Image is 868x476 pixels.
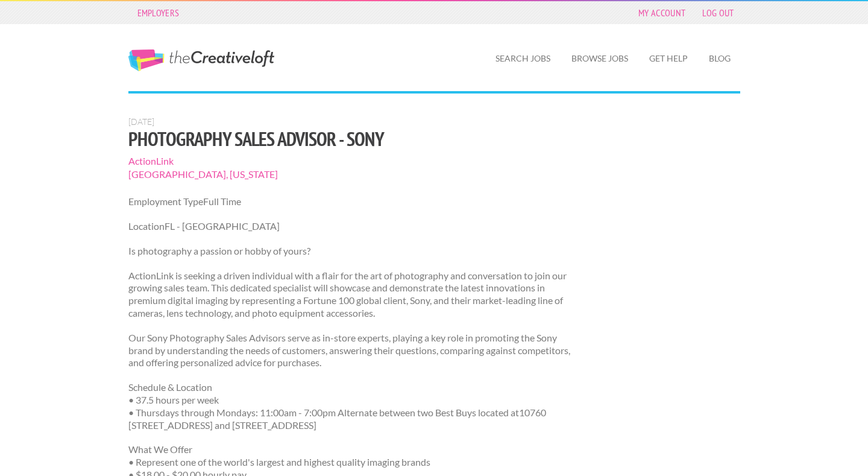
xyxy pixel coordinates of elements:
[128,154,582,168] span: ActionLink
[131,4,186,21] a: Employers
[696,4,740,21] a: Log Out
[128,381,582,431] p: Schedule & Location • 37.5 hours per week • Thursdays through Mondays: 11:00am - 7:00pm Alternate...
[640,45,697,72] a: Get Help
[128,332,582,369] p: Our Sony Photography Sales Advisors serve as in-store experts, playing a key role in promoting th...
[128,49,274,71] a: The Creative Loft
[128,220,582,233] p: LocationFL - [GEOGRAPHIC_DATA]
[699,45,740,72] a: Blog
[632,4,691,21] a: My Account
[562,45,638,72] a: Browse Jobs
[128,116,154,127] span: [DATE]
[128,270,582,320] p: ActionLink is seeking a driven individual with a flair for the art of photography and conversatio...
[128,128,582,150] h1: Photography Sales Advisor - Sony
[128,245,582,258] p: Is photography a passion or hobby of yours?
[128,195,582,208] p: Employment TypeFull Time
[486,45,560,72] a: Search Jobs
[128,168,582,181] span: [GEOGRAPHIC_DATA], [US_STATE]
